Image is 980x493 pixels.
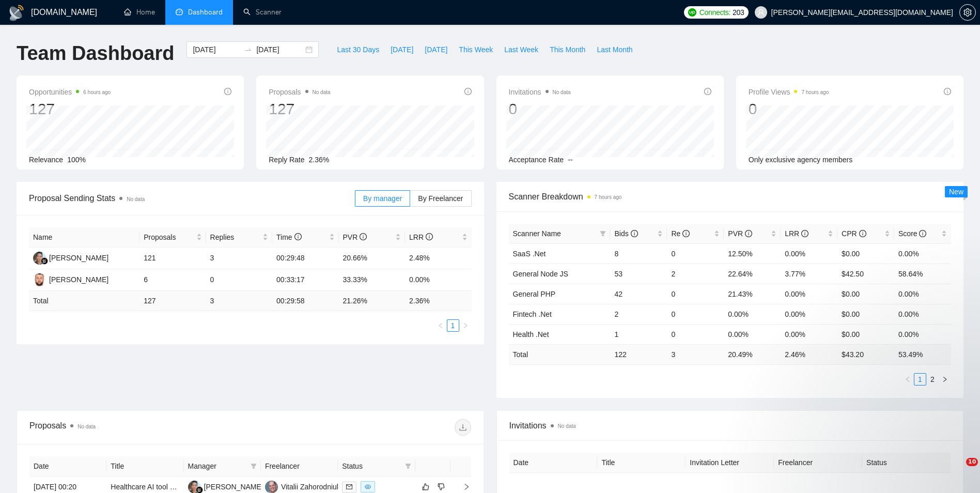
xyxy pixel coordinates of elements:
[269,99,330,119] div: 127
[83,89,111,95] time: 6 hours ago
[686,453,774,473] th: Invitation Letter
[781,264,837,284] td: 3.77%
[894,324,951,344] td: 0.00%
[785,229,808,238] span: LRR
[509,99,571,119] div: 0
[29,86,111,98] span: Opportunities
[313,89,331,95] span: No data
[781,284,837,304] td: 0.00%
[405,463,411,469] span: filter
[959,4,976,21] button: setting
[111,483,275,491] a: Healthcare AI tool aggregator website development
[568,156,572,164] span: --
[33,273,46,286] img: ST
[914,374,926,385] a: 1
[49,274,108,285] div: [PERSON_NAME]
[509,86,571,98] span: Invitations
[272,248,338,269] td: 00:29:48
[269,156,304,164] span: Reply Rate
[188,482,263,490] a: TH[PERSON_NAME]
[29,156,63,164] span: Relevance
[894,304,951,324] td: 0.00%
[206,227,272,248] th: Replies
[667,264,724,284] td: 2
[426,233,433,240] span: info-circle
[276,233,301,241] span: Time
[294,233,302,240] span: info-circle
[33,252,46,265] img: TH
[544,41,591,58] button: This Month
[337,44,379,55] span: Last 30 Days
[553,89,571,95] span: No data
[29,291,139,311] td: Total
[939,373,951,386] button: right
[409,233,433,241] span: LRR
[281,481,340,492] div: Vitalii Zahorodniuk
[894,264,951,284] td: 58.64%
[704,88,711,95] span: info-circle
[434,319,447,332] li: Previous Page
[29,99,111,119] div: 127
[67,156,86,164] span: 100%
[939,373,951,386] li: Next Page
[837,243,894,264] td: $0.00
[309,156,330,164] span: 2.36%
[631,230,638,237] span: info-circle
[749,156,853,164] span: Only exclusive agency members
[749,99,829,119] div: 0
[391,44,413,55] span: [DATE]
[139,248,206,269] td: 121
[244,45,252,54] span: to
[513,290,555,298] a: General PHP
[206,269,272,291] td: 0
[745,230,752,237] span: info-circle
[224,88,231,95] span: info-circle
[188,460,246,472] span: Manager
[597,453,686,473] th: Title
[894,344,951,364] td: 53.49 %
[139,291,206,311] td: 127
[124,8,155,17] a: homeHome
[41,257,48,265] img: gigradar-bm.png
[667,324,724,344] td: 0
[144,232,194,243] span: Proposals
[419,41,453,58] button: [DATE]
[842,229,866,238] span: CPR
[139,269,206,291] td: 6
[499,41,544,58] button: Last Week
[176,8,183,16] span: dashboard
[894,243,951,264] td: 0.00%
[434,319,447,332] button: left
[405,291,472,311] td: 2.36 %
[724,324,781,344] td: 0.00%
[331,41,385,58] button: Last 30 Days
[667,284,724,304] td: 0
[942,376,948,382] span: right
[598,226,608,241] span: filter
[905,376,911,382] span: left
[29,456,106,476] th: Date
[509,156,564,164] span: Acceptance Rate
[610,264,667,284] td: 53
[944,88,951,95] span: info-circle
[837,344,894,364] td: $ 43.20
[914,373,926,386] li: 1
[509,344,611,364] td: Total
[966,458,978,466] span: 10
[591,41,638,58] button: Last Month
[244,45,252,54] span: swap-right
[667,304,724,324] td: 0
[610,243,667,264] td: 8
[49,252,108,264] div: [PERSON_NAME]
[184,456,261,476] th: Manager
[945,458,970,483] iframe: Intercom live chat
[926,373,939,386] li: 2
[272,291,338,311] td: 00:29:58
[749,86,829,98] span: Profile Views
[206,248,272,269] td: 3
[17,41,174,66] h1: Team Dashboard
[188,8,223,17] span: Dashboard
[699,7,730,18] span: Connects:
[801,89,829,95] time: 7 hours ago
[724,264,781,284] td: 22.64%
